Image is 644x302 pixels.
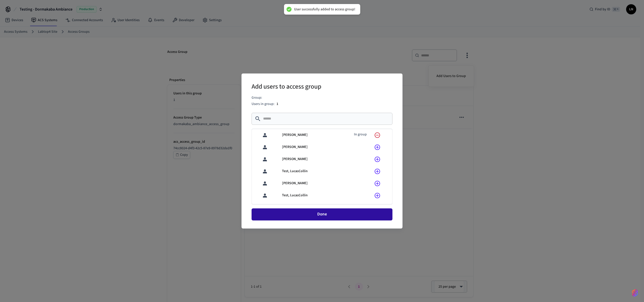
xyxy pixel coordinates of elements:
[632,289,638,297] img: SeamLogoGradient.69752ec5.svg
[276,101,278,107] p: 1
[252,208,392,220] button: Done
[252,80,321,95] h2: Add users to access group
[282,193,357,198] p: Test, LucasCollin
[294,7,355,12] div: User successfully added to access group!
[282,144,357,150] p: [PERSON_NAME]
[282,157,357,162] p: [PERSON_NAME]
[282,132,340,138] p: [PERSON_NAME]
[282,169,357,174] p: Test, LucasCollin
[354,132,367,137] p: In group
[252,101,274,107] p: Users in group:
[282,181,357,186] p: [PERSON_NAME]
[252,95,262,100] p: Group:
